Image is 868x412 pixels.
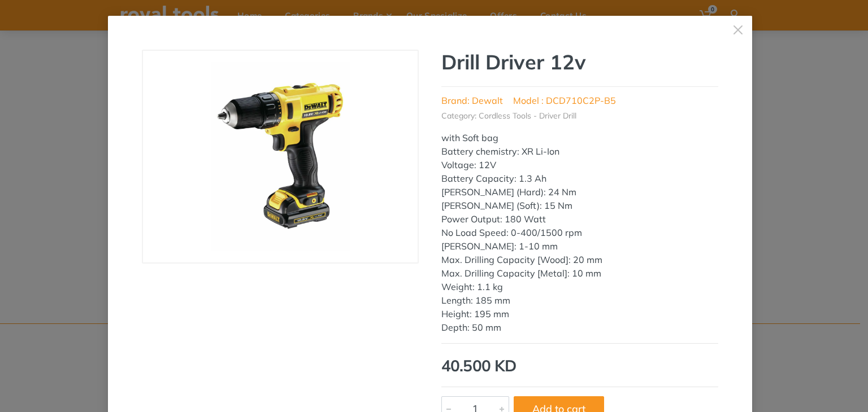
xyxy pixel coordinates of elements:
[441,50,718,74] h1: Drill Driver 12v
[441,131,718,334] div: with Soft bag Battery chemistry: XR Li-Ion Voltage: 12V Battery Capacity: 1.3 Ah [PERSON_NAME] (H...
[441,354,718,378] div: 40.500 KD
[513,94,616,107] li: Model : DCD710C2P-B5
[441,94,503,107] li: Brand: Dewalt
[211,62,349,251] img: Royal Tools - Drill Driver 12v
[441,110,576,122] li: Category: Cordless Tools - Driver Drill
